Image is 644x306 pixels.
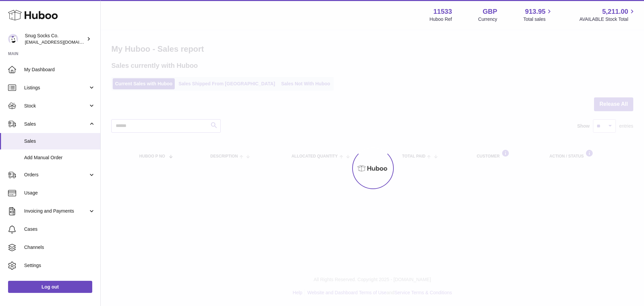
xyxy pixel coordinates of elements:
span: Invoicing and Payments [24,208,88,214]
strong: GBP [483,7,497,16]
span: Cases [24,226,95,232]
a: Log out [8,281,92,293]
span: Orders [24,172,88,178]
span: Channels [24,244,95,251]
a: 913.95 Total sales [523,7,553,23]
span: Add Manual Order [24,155,95,161]
div: Huboo Ref [430,16,452,23]
div: Snug Socks Co. [25,33,85,45]
span: Total sales [523,16,553,23]
span: Listings [24,85,88,91]
a: 5,211.00 AVAILABLE Stock Total [579,7,636,23]
img: internalAdmin-11533@internal.huboo.com [8,34,18,44]
span: Sales [24,138,95,144]
span: [EMAIL_ADDRESS][DOMAIN_NAME] [25,39,99,45]
strong: 11533 [433,7,452,16]
span: 5,211.00 [602,7,628,16]
span: Sales [24,121,88,127]
span: Stock [24,103,88,109]
div: Currency [478,16,497,23]
span: 913.95 [525,7,545,16]
span: AVAILABLE Stock Total [579,16,636,23]
span: Settings [24,262,95,269]
span: Usage [24,190,95,196]
span: My Dashboard [24,67,95,73]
